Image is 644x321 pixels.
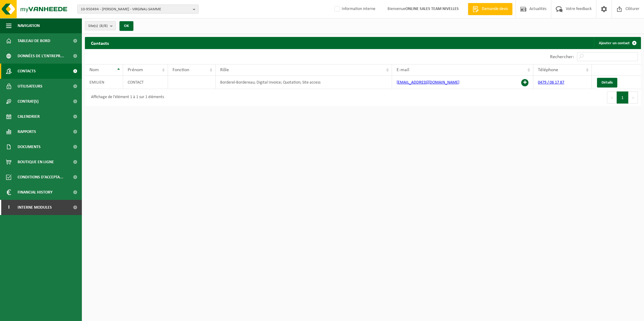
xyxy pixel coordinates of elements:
label: Rechercher: [550,55,574,59]
h2: Contacts [85,37,115,49]
td: Borderel-Bordereau; Digital Invoice; Quotation; Site access [216,76,392,89]
span: Utilisateurs [18,79,42,94]
span: Rôle [220,68,229,72]
count: (8/8) [99,24,108,28]
span: Tableau de bord [18,33,50,48]
button: 10-950494 - [PERSON_NAME] - VIRGINAL-SAMME [77,5,199,14]
span: Nom [89,68,99,72]
button: Next [629,91,638,104]
a: 0479 / 06 17 87 [538,80,564,85]
span: I [6,200,12,215]
strong: ONLINE SALES TEAM NIVELLES [405,7,459,11]
span: Prénom [128,68,143,72]
span: Interne modules [18,200,52,215]
span: E-mail [397,68,409,72]
a: Demande devis [468,3,512,15]
button: OK [119,21,133,31]
span: 10-950494 - [PERSON_NAME] - VIRGINAL-SAMME [81,5,190,14]
span: Conditions d'accepta... [18,170,63,185]
span: Rapports [18,124,36,139]
span: Documents [18,139,41,154]
span: Financial History [18,185,52,200]
span: Détails [602,81,613,84]
span: Données de l'entrepr... [18,48,64,64]
span: Contrat(s) [18,94,39,109]
a: Ajouter un contact [594,37,640,49]
span: Contacts [18,64,36,79]
button: Previous [607,91,617,104]
div: Affichage de l'élément 1 à 1 sur 1 éléments [88,92,164,103]
td: CONTACT [123,76,168,89]
span: Site(s) [88,22,108,31]
td: EMILIEN [85,76,123,89]
span: Fonction [173,68,189,72]
button: Site(s)(8/8) [85,21,116,30]
span: Boutique en ligne [18,154,54,170]
span: Navigation [18,18,40,33]
a: [EMAIL_ADDRESS][DOMAIN_NAME] [397,80,459,85]
a: Détails [597,78,617,88]
span: Calendrier [18,109,40,124]
span: Demande devis [480,6,509,12]
label: Information interne [333,5,375,14]
button: 1 [617,91,629,104]
span: Téléphone [538,68,558,72]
